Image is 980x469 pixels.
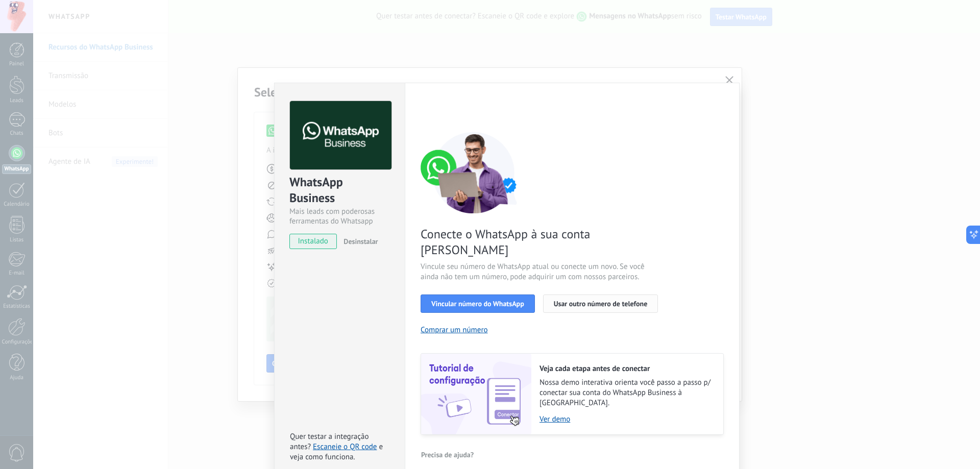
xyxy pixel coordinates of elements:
h2: Veja cada etapa antes de conectar [540,364,713,374]
div: WhatsApp Business [289,174,390,207]
button: Comprar um número [421,325,488,335]
span: Vincule seu número de WhatsApp atual ou conecte um novo. Se você ainda não tem um número, pode ad... [421,262,664,282]
button: Usar outro número de telefone [543,294,658,313]
button: Precisa de ajuda? [421,447,474,462]
img: connect number [421,132,528,213]
span: Desinstalar [344,237,378,246]
span: instalado [290,234,336,249]
span: Quer testar a integração antes? [290,432,369,452]
div: Mais leads com poderosas ferramentas do Whatsapp [289,207,390,226]
span: Precisa de ajuda? [421,451,474,458]
span: Conecte o WhatsApp à sua conta [PERSON_NAME] [421,226,664,258]
img: logo_main.png [290,101,391,170]
span: Usar outro número de telefone [554,300,648,307]
button: Desinstalar [339,234,378,249]
span: e veja como funciona. [290,442,383,462]
span: Nossa demo interativa orienta você passo a passo p/ conectar sua conta do WhatsApp Business à [GE... [540,378,713,408]
span: Vincular número do WhatsApp [431,300,524,307]
a: Ver demo [540,414,713,424]
button: Vincular número do WhatsApp [421,294,535,313]
a: Escaneie o QR code [313,442,377,452]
